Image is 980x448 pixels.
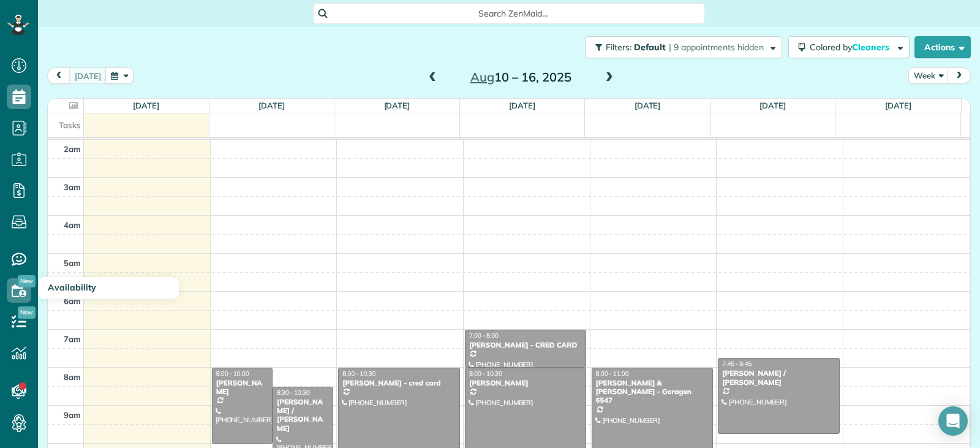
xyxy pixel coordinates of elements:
div: [PERSON_NAME] - CRED CARD [469,341,583,349]
span: Tasks [59,120,81,130]
button: Week [908,67,949,84]
span: 5am [64,258,81,268]
button: next [948,67,971,84]
a: [DATE] [635,101,661,110]
span: 8am [64,372,81,382]
a: [DATE] [133,101,159,110]
div: [PERSON_NAME] - cred card [342,379,456,387]
span: 7:45 - 9:45 [722,360,752,368]
button: [DATE] [69,67,107,84]
span: 8:00 - 10:30 [342,370,375,378]
span: 8:00 - 10:00 [216,370,249,378]
span: 2am [64,144,81,154]
a: [DATE] [384,101,410,110]
a: [DATE] [885,101,911,110]
h2: 10 – 16, 2025 [444,70,597,84]
span: Aug [470,69,494,85]
span: 6am [64,296,81,306]
div: [PERSON_NAME] & [PERSON_NAME] - Garagen 6547 [595,379,710,405]
div: [PERSON_NAME] [216,379,269,397]
span: Default [634,42,666,53]
a: [DATE] [509,101,535,110]
button: Filters: Default | 9 appointments hidden [586,36,782,58]
div: [PERSON_NAME] / [PERSON_NAME] [722,369,836,387]
span: 4am [64,220,81,230]
a: [DATE] [258,101,285,110]
div: [PERSON_NAME] [469,379,583,387]
a: [DATE] [759,101,786,110]
button: Colored byCleaners [788,36,910,58]
span: New [18,275,36,287]
button: Actions [914,36,971,58]
span: 8:30 - 10:30 [277,389,310,397]
span: New [18,306,36,319]
span: Filters: [606,42,631,53]
span: 3am [64,182,81,192]
span: | 9 appointments hidden [669,42,764,53]
div: [PERSON_NAME] / [PERSON_NAME] [276,398,330,433]
div: Open Intercom Messenger [938,406,968,436]
span: 7:00 - 8:00 [469,332,499,340]
span: 8:00 - 10:30 [469,370,502,378]
span: Availability [48,282,96,293]
span: Cleaners [852,42,891,53]
button: prev [47,67,70,84]
span: 7am [64,334,81,344]
a: Filters: Default | 9 appointments hidden [579,36,782,58]
span: Colored by [810,42,894,53]
span: 9am [64,410,81,420]
span: 8:00 - 11:00 [596,370,629,378]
